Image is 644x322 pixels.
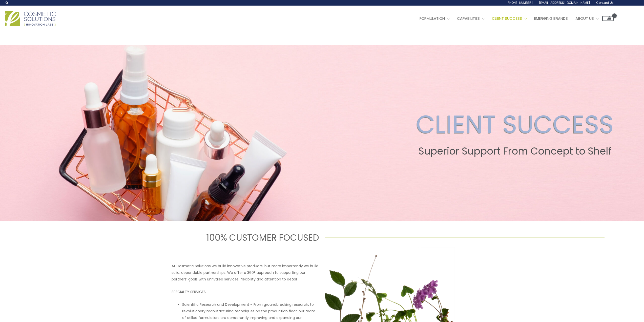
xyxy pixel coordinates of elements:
img: Cosmetic Solutions Logo [5,11,56,26]
a: View Shopping Cart, empty [602,16,614,21]
p: SPECIALTY SERVICES [172,289,319,295]
h1: 100% CUSTOMER FOCUSED [39,231,319,244]
span: [PHONE_NUMBER] [507,1,533,5]
span: Client Success [492,16,522,21]
a: Client Success [488,11,530,26]
span: About Us [575,16,594,21]
span: Capabilities [457,16,480,21]
a: Emerging Brands [530,11,572,26]
span: [EMAIL_ADDRESS][DOMAIN_NAME] [539,1,590,5]
a: Search icon link [5,1,9,5]
nav: Site Navigation [412,11,614,26]
h2: CLIENT SUCCESS [416,109,614,139]
h2: Superior Support From Concept to Shelf [416,145,614,157]
a: Formulation [416,11,453,26]
span: Formulation [420,16,445,21]
a: About Us [572,11,602,26]
span: Contact Us [596,1,614,5]
span: Emerging Brands [534,16,568,21]
a: Capabilities [453,11,488,26]
p: At Cosmetic Solutions we build innovative products, but more importantly we build solid, dependab... [172,263,319,282]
